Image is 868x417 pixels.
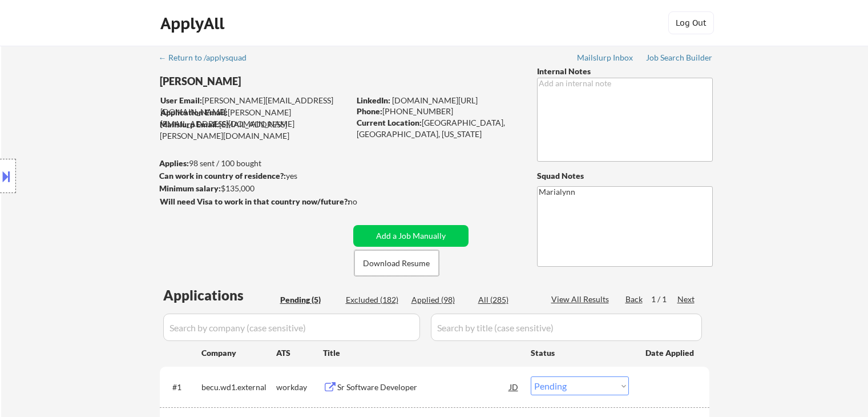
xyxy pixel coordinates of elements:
[201,347,276,359] div: Company
[357,95,390,105] strong: LinkedIn:
[551,294,612,305] div: View All Results
[348,196,381,207] div: no
[276,347,323,359] div: ATS
[160,74,394,89] div: [PERSON_NAME]
[160,197,350,206] strong: Will need Visa to work in that country now/future?:
[531,342,629,363] div: Status
[159,170,346,182] div: yes
[354,250,439,276] button: Download Resume
[668,11,714,34] button: Log Out
[577,54,634,62] div: Mailslurp Inbox
[159,158,349,169] div: 98 sent / 100 bought
[337,382,510,393] div: Sr Software Developer
[392,95,478,105] a: [DOMAIN_NAME][URL]
[357,106,382,116] strong: Phone:
[646,54,713,62] div: Job Search Builder
[357,106,518,117] div: [PHONE_NUMBER]
[160,95,349,117] div: [PERSON_NAME][EMAIL_ADDRESS][DOMAIN_NAME]
[646,53,713,65] a: Job Search Builder
[431,314,702,341] input: Search by title (case sensitive)
[159,171,286,181] strong: Can work in country of residence?:
[159,183,349,194] div: $135,000
[280,294,337,306] div: Pending (5)
[201,382,276,393] div: becu.wd1.external
[160,119,349,141] div: [EMAIL_ADDRESS][PERSON_NAME][DOMAIN_NAME]
[159,54,257,62] div: ← Return to /applysquad
[160,14,228,33] div: ApplyAll
[645,347,696,359] div: Date Applied
[537,66,713,77] div: Internal Notes
[160,107,349,129] div: [PERSON_NAME][EMAIL_ADDRESS][DOMAIN_NAME]
[577,53,634,65] a: Mailslurp Inbox
[651,294,677,305] div: 1 / 1
[276,382,323,393] div: workday
[172,382,192,393] div: #1
[346,294,403,306] div: Excluded (182)
[357,118,422,127] strong: Current Location:
[411,294,469,306] div: Applied (98)
[508,376,520,397] div: JD
[357,117,518,139] div: [GEOGRAPHIC_DATA], [GEOGRAPHIC_DATA], [US_STATE]
[163,314,420,341] input: Search by company (case sensitive)
[323,347,520,359] div: Title
[353,225,469,247] button: Add a Job Manually
[478,294,535,306] div: All (285)
[625,294,644,305] div: Back
[159,53,257,65] a: ← Return to /applysquad
[537,170,713,182] div: Squad Notes
[677,294,696,305] div: Next
[163,288,276,302] div: Applications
